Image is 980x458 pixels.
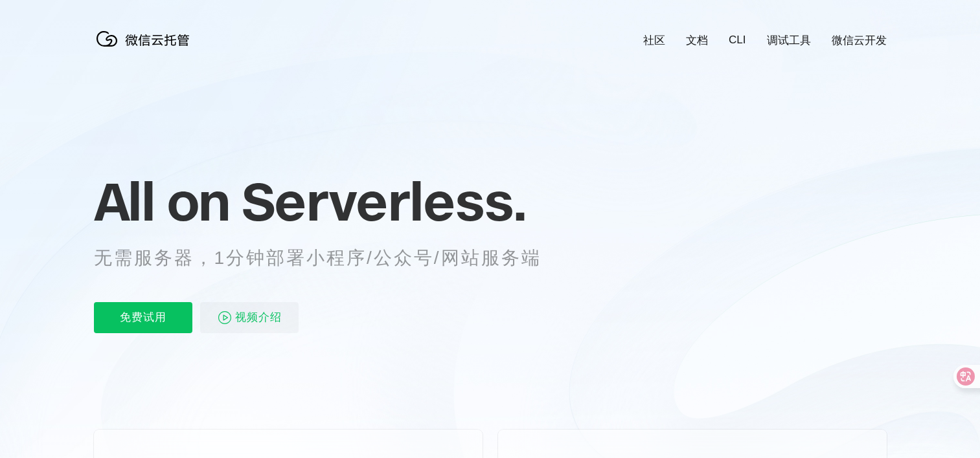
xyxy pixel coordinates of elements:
span: 视频介绍 [235,302,282,333]
a: 文档 [686,33,708,48]
span: Serverless. [242,169,526,234]
a: 微信云托管 [94,43,198,54]
p: 无需服务器，1分钟部署小程序/公众号/网站服务端 [94,245,565,271]
span: All on [94,169,229,234]
a: 调试工具 [767,33,811,48]
a: 社区 [643,33,665,48]
a: 微信云开发 [832,33,887,48]
img: 微信云托管 [94,26,198,52]
p: 免费试用 [94,302,192,333]
a: CLI [729,34,746,47]
img: video_play.svg [217,310,233,325]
